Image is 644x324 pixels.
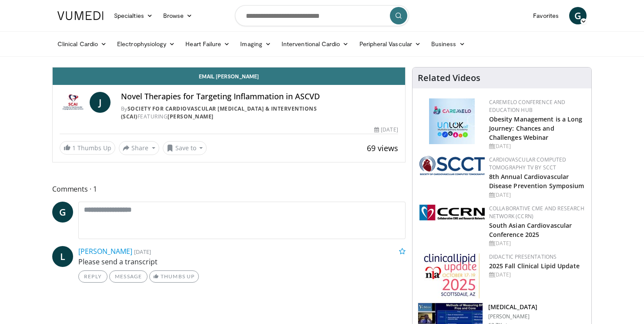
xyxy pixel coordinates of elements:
img: 45df64a9-a6de-482c-8a90-ada250f7980c.png.150x105_q85_autocrop_double_scale_upscale_version-0.2.jpg [429,98,475,144]
a: J [90,92,111,113]
a: G [52,202,73,223]
div: [DATE] [489,191,584,199]
div: [DATE] [374,126,398,134]
img: VuMedi Logo [57,11,104,20]
img: d65bce67-f81a-47c5-b47d-7b8806b59ca8.jpg.150x105_q85_autocrop_double_scale_upscale_version-0.2.jpg [424,253,480,299]
a: Electrophysiology [112,35,180,53]
a: Peripheral Vascular [354,35,426,53]
a: Message [109,270,148,283]
a: 8th Annual Cardiovascular Disease Prevention Symposium [489,172,584,190]
a: South Asian Cardiovascular Conference 2025 [489,221,572,239]
a: Thumbs Up [149,270,198,283]
a: Obesity Management is a Long Journey: Chances and Challenges Webinar [489,115,583,142]
a: L [52,246,73,267]
a: [PERSON_NAME] [168,113,214,120]
a: CaReMeLO Conference and Education Hub [489,98,566,114]
p: [PERSON_NAME] [488,313,538,320]
h4: Novel Therapies for Targeting Inflammation in ASCVD [121,92,398,101]
h4: Related Videos [418,73,480,83]
a: Reply [78,270,107,283]
a: Clinical Cardio [52,35,112,53]
img: a04ee3ba-8487-4636-b0fb-5e8d268f3737.png.150x105_q85_autocrop_double_scale_upscale_version-0.2.png [419,205,485,220]
a: Interventional Cardio [276,35,354,53]
span: 69 views [367,143,398,153]
a: 2025 Fall Clinical Lipid Update [489,262,580,270]
button: Save to [163,141,207,155]
span: 1 [72,144,76,152]
img: Society for Cardiovascular Angiography & Interventions (SCAI) [60,92,86,113]
input: Search topics, interventions [235,5,409,26]
a: G [569,7,587,24]
h3: [MEDICAL_DATA] [488,303,538,311]
div: [DATE] [489,271,584,279]
a: Email [PERSON_NAME] [53,67,405,85]
a: Specialties [109,7,158,24]
div: [DATE] [489,142,584,150]
small: [DATE] [134,248,151,256]
a: Society for Cardiovascular [MEDICAL_DATA] & Interventions (SCAI) [121,105,317,120]
a: Browse [158,7,198,24]
p: Please send a transcript [78,256,406,267]
div: [DATE] [489,240,584,247]
span: Comments 1 [52,183,406,195]
a: 1 Thumbs Up [60,141,115,155]
a: Imaging [235,35,276,53]
a: Heart Failure [180,35,235,53]
a: [PERSON_NAME] [78,246,132,256]
img: 51a70120-4f25-49cc-93a4-67582377e75f.png.150x105_q85_autocrop_double_scale_upscale_version-0.2.png [419,156,485,175]
div: Didactic Presentations [489,253,584,261]
a: Favorites [528,7,564,24]
button: Share [119,141,159,155]
a: Business [426,35,470,53]
div: By FEATURING [121,105,398,121]
a: Collaborative CME and Research Network (CCRN) [489,205,584,220]
a: Cardiovascular Computed Tomography TV by SCCT [489,156,567,171]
